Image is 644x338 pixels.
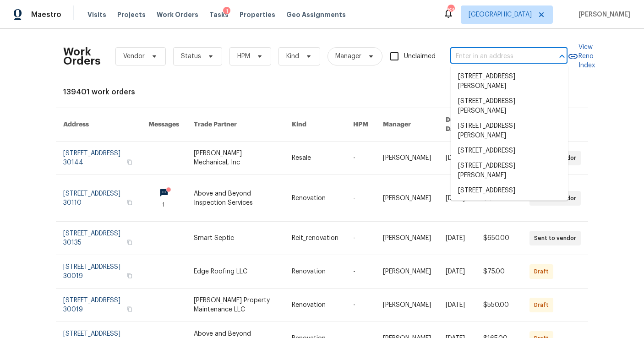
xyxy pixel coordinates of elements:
td: [PERSON_NAME] [376,289,438,322]
td: [PERSON_NAME] [376,255,438,289]
td: [PERSON_NAME] [376,222,438,255]
td: Renovation [284,175,346,222]
div: 1 [223,7,230,16]
span: Status [181,52,201,61]
span: Work Orders [157,10,198,19]
button: Close [556,50,568,63]
span: [GEOGRAPHIC_DATA] [469,10,532,19]
td: [PERSON_NAME] [376,142,438,175]
td: Reit_renovation [284,222,346,255]
td: Renovation [284,255,346,289]
th: Manager [376,108,438,142]
td: - [346,289,376,322]
div: 139401 work orders [63,87,581,97]
span: Projects [117,10,146,19]
li: [STREET_ADDRESS][PERSON_NAME] [451,94,568,119]
li: [STREET_ADDRESS] [451,143,568,158]
li: [STREET_ADDRESS][PERSON_NAME] [451,158,568,183]
span: Visits [87,10,106,19]
span: [PERSON_NAME] [575,10,630,19]
th: Due Date [438,108,476,142]
button: Copy Address [126,158,134,166]
td: Renovation [284,289,346,322]
button: Copy Address [126,198,134,207]
th: Messages [141,108,186,142]
td: Resale [284,142,346,175]
th: HPM [346,108,376,142]
td: - [346,175,376,222]
td: [PERSON_NAME] [376,175,438,222]
li: [STREET_ADDRESS][PERSON_NAME] [451,119,568,143]
h2: Work Orders [63,47,101,65]
span: Manager [335,52,361,61]
span: Geo Assignments [286,10,346,19]
td: [PERSON_NAME] Property Maintenance LLC [186,289,284,322]
span: Kind [286,52,299,61]
span: Properties [240,10,275,19]
span: Maestro [31,10,61,19]
span: Unclaimed [404,52,436,61]
th: Trade Partner [186,108,284,142]
td: - [346,222,376,255]
td: Edge Roofing LLC [186,255,284,289]
td: - [346,255,376,289]
span: Tasks [209,11,229,18]
span: Vendor [123,52,145,61]
td: - [346,142,376,175]
button: Copy Address [126,272,134,280]
td: [PERSON_NAME] Mechanical, Inc [186,142,284,175]
th: Address [56,108,141,142]
input: Enter in an address [450,49,542,64]
li: [STREET_ADDRESS] [451,183,568,198]
td: Above and Beyond Inspection Services [186,175,284,222]
button: Copy Address [126,305,134,313]
a: View Reno Index [568,43,595,70]
li: [STREET_ADDRESS][PERSON_NAME] [451,198,568,223]
button: Copy Address [126,238,134,246]
th: Kind [284,108,346,142]
span: HPM [237,52,250,61]
td: Smart Septic [186,222,284,255]
div: 83 [448,5,454,15]
li: [STREET_ADDRESS][PERSON_NAME] [451,69,568,94]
